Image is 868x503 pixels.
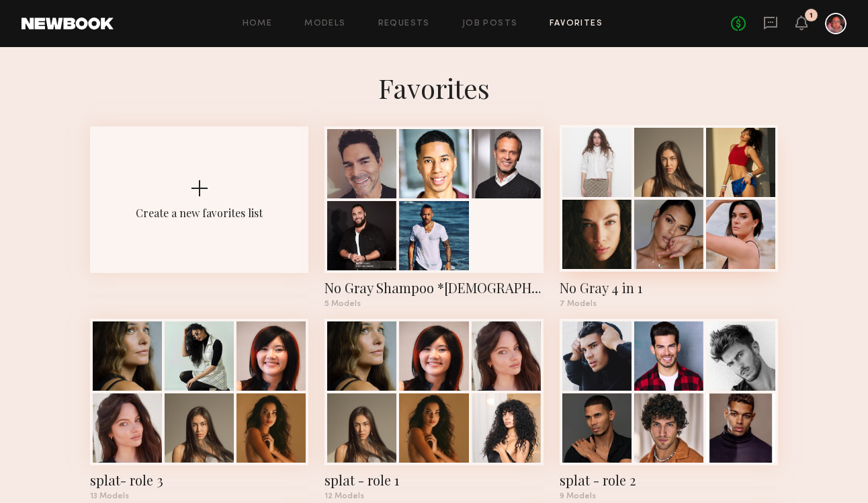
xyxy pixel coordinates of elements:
a: No Gray 4 in 17 Models [560,126,778,308]
div: 7 Models [560,300,778,308]
div: 5 Models [324,300,543,308]
a: splat- role 313 Models [90,319,308,500]
div: 1 [810,12,813,20]
a: splat - role 112 Models [324,319,543,500]
a: Job Posts [462,20,518,28]
div: splat- role 3 [90,471,308,490]
div: 9 Models [560,492,778,500]
a: Requests [378,20,430,28]
div: splat - role 1 [324,471,543,490]
div: splat - role 2 [560,471,778,490]
div: 13 Models [90,492,308,500]
a: No Gray Shampoo *[DEMOGRAPHIC_DATA]*5 Models [324,126,543,308]
div: 12 Models [324,492,543,500]
button: Create a new favorites list [90,126,308,319]
a: Models [304,20,345,28]
div: No Gray 4 in 1 [560,278,778,297]
div: No Gray Shampoo *Male* [324,278,543,297]
div: Create a new favorites list [136,206,263,220]
a: Favorites [550,20,603,28]
a: Home [243,20,273,28]
a: splat - role 29 Models [560,319,778,500]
